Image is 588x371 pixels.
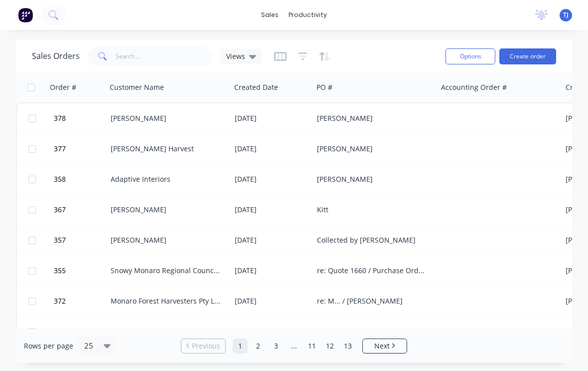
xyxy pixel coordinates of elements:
[192,341,220,351] span: Previous
[235,205,309,215] div: [DATE]
[51,195,111,225] button: 367
[181,341,225,351] a: Previous page
[111,113,221,123] div: [PERSON_NAME]
[111,144,221,154] div: [PERSON_NAME] Harvest
[54,113,66,123] span: 378
[51,225,111,255] button: 357
[317,113,428,123] div: [PERSON_NAME]
[322,339,337,354] a: Page 12
[441,327,471,336] a: INV-6776
[111,266,221,276] div: Snowy Monaro Regional Council - Bombala Branch
[235,235,309,245] div: [DATE]
[177,339,411,354] ul: Pagination
[54,174,66,184] span: 358
[256,7,284,22] div: sales
[317,296,428,306] div: re: M... / [PERSON_NAME]
[51,256,111,286] button: 355
[18,7,33,22] img: Factory
[441,82,507,92] div: Accounting Order #
[317,205,428,215] div: Kitt
[51,317,111,347] button: 370
[235,144,309,154] div: [DATE]
[235,327,309,337] div: [DATE]
[235,296,309,306] div: [DATE]
[24,341,73,351] span: Rows per page
[116,46,213,66] input: Search...
[111,205,221,215] div: [PERSON_NAME]
[51,103,111,133] button: 378
[111,174,221,184] div: Adaptive Interiors
[563,10,569,19] span: TJ
[316,82,332,92] div: PO #
[51,286,111,316] button: 372
[317,174,428,184] div: [PERSON_NAME]
[110,82,164,92] div: Customer Name
[234,82,278,92] div: Created Date
[54,144,66,154] span: 377
[50,82,76,92] div: Order #
[445,48,495,64] button: Options
[317,327,428,337] div: re: [PERSON_NAME]
[374,341,390,351] span: Next
[51,164,111,194] button: 358
[304,339,319,354] a: Page 11
[499,48,556,64] button: Create order
[317,266,428,276] div: re: Quote 1660 / Purchase Order Number: 56363
[111,235,221,245] div: [PERSON_NAME]
[340,339,355,354] a: Page 13
[317,144,428,154] div: [PERSON_NAME]
[226,51,245,61] span: Views
[235,266,309,276] div: [DATE]
[363,341,407,351] a: Next page
[111,296,221,306] div: Monaro Forest Harvesters Pty Ltd
[233,339,248,354] a: Page 1 is your current page
[317,235,428,245] div: Collected by [PERSON_NAME]
[284,7,332,22] div: productivity
[251,339,266,354] a: Page 2
[111,327,221,337] div: Crushrite Crushing & Screening
[51,134,111,164] button: 377
[269,339,284,354] a: Page 3
[235,113,309,123] div: [DATE]
[287,339,301,354] a: Jump forward
[54,327,66,337] span: 370
[54,205,66,215] span: 367
[32,51,80,61] h1: Sales Orders
[54,296,66,306] span: 372
[235,174,309,184] div: [DATE]
[54,235,66,245] span: 357
[54,266,66,276] span: 355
